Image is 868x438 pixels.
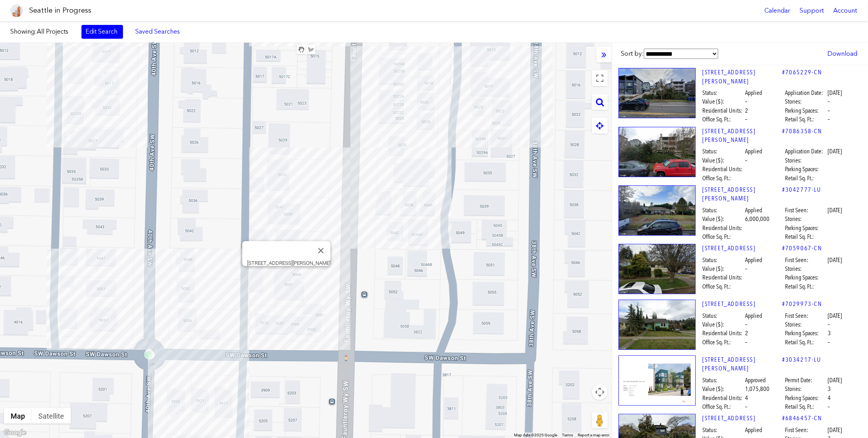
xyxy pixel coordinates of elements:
span: [DATE] [828,256,842,264]
span: Applied [745,89,762,97]
span: Value ($): [702,385,744,393]
a: [STREET_ADDRESS] [702,414,782,423]
span: Office Sq. Ft.: [702,232,744,241]
label: Sort by: [621,49,718,59]
span: Applied [745,147,762,156]
span: [DATE] [828,206,842,215]
span: – [828,402,830,411]
span: Status: [702,312,744,320]
span: Stories: [785,385,826,393]
img: 5056_40TH_AVE_SW_SEATTLE.jpg [618,300,696,350]
span: Stories: [785,264,826,273]
label: Showing: [10,27,74,36]
span: – [745,264,747,273]
span: – [745,338,747,347]
span: 6,000,000 [745,215,770,223]
img: Google [2,428,28,438]
span: [DATE] [828,376,842,385]
button: Close [311,241,330,260]
span: [DATE] [828,147,842,156]
a: #7059067-CN [782,244,822,253]
span: Parking Spaces: [785,165,826,174]
span: 3 [828,329,831,338]
span: First Seen: [785,206,826,215]
a: [STREET_ADDRESS][PERSON_NAME] [702,68,782,86]
span: Stories: [785,156,826,165]
span: [DATE] [828,89,842,97]
button: Drag Pegman onto the map to open Street View [592,413,608,429]
span: – [745,115,747,124]
span: – [828,320,830,329]
select: Sort by: [644,49,718,59]
span: 2 [745,329,748,338]
a: Report a map error [578,433,609,437]
span: Parking Spaces: [785,329,826,338]
span: [DATE] [828,426,842,434]
button: Toggle fullscreen view [592,70,608,86]
span: Approved [745,376,766,385]
span: – [745,97,747,106]
span: Status: [702,89,744,97]
span: Residential Units: [702,106,744,115]
span: Stories: [785,97,826,106]
a: [STREET_ADDRESS] [702,244,782,253]
a: Terms [562,433,573,437]
div: [STREET_ADDRESS][PERSON_NAME] [247,260,330,266]
a: Open this area in Google Maps (opens a new window) [2,428,28,438]
a: #3034217-LU [782,355,821,364]
button: Show street map [4,408,32,424]
span: Retail Sq. Ft.: [785,115,826,124]
span: 2 [745,106,748,115]
span: Office Sq. Ft.: [702,115,744,124]
span: – [828,115,830,124]
span: Office Sq. Ft.: [702,174,744,183]
a: #3042777-LU [782,185,821,194]
span: 4 [745,394,748,402]
span: Value ($): [702,97,744,106]
span: Status: [702,256,744,264]
a: #7065229-CN [782,68,822,77]
span: Value ($): [702,156,744,165]
span: Office Sq. Ft.: [702,402,744,411]
span: Stories: [785,215,826,223]
span: Status: [702,376,744,385]
img: 5045_FAUNTLEROY_WAY_SW_SEATTLE.jpg [618,185,696,236]
span: First Seen: [785,312,826,320]
a: #7029973-CN [782,300,822,308]
h1: Seattle in Progress [29,6,91,15]
img: 5030_FAUNTLEROY_WAY_SW_SEATTLE.jpg [618,68,696,118]
a: Edit Search [81,25,123,38]
a: #6846457-CN [782,414,822,423]
span: Residential Units: [702,165,744,174]
span: Permit Date: [785,376,826,385]
a: [STREET_ADDRESS] [702,300,782,308]
span: Map data ©2025 Google [514,433,557,437]
span: Applied [745,426,762,434]
span: Status: [702,426,744,434]
span: Value ($): [702,320,744,329]
span: Residential Units: [702,224,744,232]
span: Retail Sq. Ft.: [785,232,826,241]
span: Applied [745,312,762,320]
span: Status: [702,147,744,156]
span: Parking Spaces: [785,273,826,282]
img: favicon-96x96.png [10,4,23,17]
span: Parking Spaces: [785,394,826,402]
span: First Seen: [785,426,826,434]
span: Parking Spaces: [785,224,826,232]
span: Office Sq. Ft.: [702,282,744,291]
a: [STREET_ADDRESS][PERSON_NAME] [702,355,782,373]
button: Show satellite imagery [32,408,71,424]
a: [STREET_ADDRESS][PERSON_NAME] [702,127,782,145]
span: Retail Sq. Ft.: [785,402,826,411]
span: Value ($): [702,264,744,273]
span: Residential Units: [702,273,744,282]
span: – [828,97,830,106]
span: Residential Units: [702,394,744,402]
span: Applied [745,256,762,264]
span: Value ($): [702,215,744,223]
span: All Projects [37,28,68,35]
a: [STREET_ADDRESS][PERSON_NAME] [702,185,782,203]
a: Download [823,47,861,60]
span: Application Date: [785,147,826,156]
